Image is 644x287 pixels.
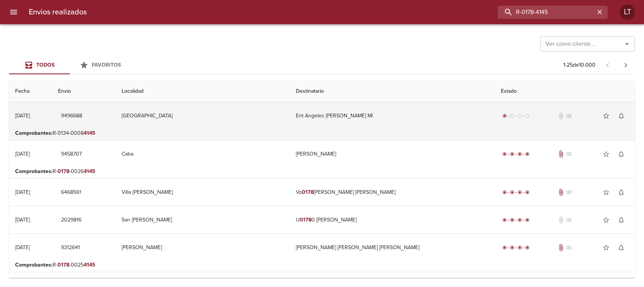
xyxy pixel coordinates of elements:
button: Activar notificaciones [614,240,629,255]
p: R- -0025 [15,261,629,269]
button: Activar notificaciones [614,185,629,200]
button: 9312641 [58,241,83,255]
span: radio_button_checked [517,245,522,250]
th: Fecha [9,81,52,102]
th: Localidad [116,81,290,102]
span: radio_button_checked [525,218,530,222]
em: 0178 [300,217,311,223]
button: Agregar a favoritos [599,147,614,162]
td: [GEOGRAPHIC_DATA] [116,102,290,129]
td: Caba [116,140,290,168]
th: Estado [495,81,635,102]
em: 0178 [58,262,69,268]
h6: Envios realizados [29,6,87,18]
div: [DATE] [15,112,30,119]
span: 9312641 [61,243,80,253]
div: [DATE] [15,244,30,251]
td: [PERSON_NAME] [116,234,290,261]
div: Entregado [501,150,531,158]
span: notifications_none [617,189,625,196]
span: radio_button_checked [517,218,522,222]
b: Comprobantes : [15,262,53,268]
span: notifications_none [617,150,625,158]
td: San [PERSON_NAME] [116,206,290,234]
button: Activar notificaciones [614,147,629,162]
span: Tiene documentos adjuntos [557,189,565,196]
span: radio_button_checked [502,218,507,222]
span: radio_button_checked [502,190,507,195]
em: 4145 [84,130,95,136]
span: Pagina siguiente [617,56,635,74]
div: Tabs Envios [9,56,130,74]
span: No tiene pedido asociado [565,216,572,224]
b: Comprobantes : [15,130,53,136]
button: Abrir [622,39,632,49]
td: [PERSON_NAME] [290,140,494,168]
div: Abrir información de usuario [620,5,635,20]
span: radio_button_checked [510,152,514,156]
td: Vo [PERSON_NAME] [PERSON_NAME] [290,179,494,206]
span: star_border [602,244,610,251]
button: Agregar a favoritos [599,108,614,123]
span: 9496688 [61,111,82,121]
span: No tiene pedido asociado [565,112,572,120]
div: Entregado [501,244,531,251]
div: [DATE] [15,151,30,157]
span: list [565,150,572,158]
span: No tiene pedido asociado [565,244,572,251]
span: radio_button_checked [502,114,507,118]
span: 6468561 [61,188,81,197]
span: star_border [602,189,610,196]
button: menu [5,3,23,21]
span: No tiene documentos adjuntos [557,216,565,224]
button: Activar notificaciones [614,108,629,123]
span: radio_button_unchecked [525,114,530,118]
button: Activar notificaciones [614,212,629,228]
div: [DATE] [15,217,30,223]
span: radio_button_checked [517,152,522,156]
div: Entregado [501,216,531,224]
span: radio_button_checked [510,218,514,222]
div: Generado [501,112,531,120]
div: Entregado [501,189,531,196]
span: radio_button_checked [517,190,522,195]
em: 4145 [84,168,95,175]
span: radio_button_checked [502,152,507,156]
em: 4145 [84,262,95,268]
td: Villa [PERSON_NAME] [116,179,290,206]
button: Agregar a favoritos [599,240,614,255]
span: radio_button_checked [525,190,530,195]
span: radio_button_checked [510,190,514,195]
button: Agregar a favoritos [599,185,614,200]
span: Tiene documentos adjuntos [557,150,565,158]
span: 2029816 [61,215,81,225]
div: LT [620,5,635,20]
span: radio_button_checked [525,245,530,250]
button: Agregar a favoritos [599,212,614,228]
em: 0178 [58,168,69,175]
span: notifications_none [617,216,625,224]
span: radio_button_checked [525,152,530,156]
button: 2029816 [58,213,84,227]
span: star_border [602,112,610,120]
span: radio_button_unchecked [517,114,522,118]
span: radio_button_checked [502,245,507,250]
span: star_border [602,216,610,224]
span: star_border [602,150,610,158]
p: R-0134-0008 [15,129,629,137]
p: R- -0026 [15,168,629,175]
span: Favoritos [92,62,121,68]
td: [PERSON_NAME] [PERSON_NAME] [PERSON_NAME] [290,234,494,261]
span: radio_button_checked [510,245,514,250]
div: [DATE] [15,189,30,195]
span: Todos [36,62,55,68]
p: 1 - 25 de 10.000 [563,61,596,69]
span: radio_button_unchecked [510,114,514,118]
td: U 0 [PERSON_NAME] [290,206,494,234]
em: 0178 [302,189,314,195]
span: Tiene documentos adjuntos [557,244,565,251]
span: No tiene documentos adjuntos [557,112,565,120]
th: Envio [52,81,116,102]
button: 9496688 [58,109,85,123]
button: 6468561 [58,186,84,200]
